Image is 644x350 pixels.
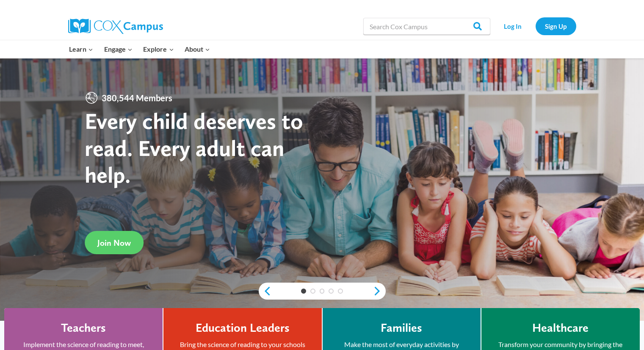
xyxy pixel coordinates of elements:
img: Cox Campus [68,19,163,34]
span: Engage [104,44,133,55]
h4: Teachers [61,321,106,335]
a: 4 [329,289,334,294]
span: Explore [143,44,174,55]
span: About [185,44,210,55]
a: Log In [495,17,531,35]
span: Join Now [97,238,131,248]
nav: Primary Navigation [64,40,216,58]
strong: Every child deserves to read. Every adult can help. [85,107,303,188]
h4: Families [381,321,422,335]
a: 5 [338,289,343,294]
span: 380,544 Members [98,91,176,105]
nav: Secondary Navigation [495,17,576,35]
input: Search Cox Campus [363,18,490,35]
a: next [373,286,386,296]
a: 3 [320,289,325,294]
h4: Education Leaders [196,321,290,335]
span: Learn [69,44,93,55]
a: Join Now [85,231,144,254]
a: 2 [310,289,315,294]
a: previous [259,286,271,296]
h4: Healthcare [532,321,589,335]
div: content slider buttons [259,283,386,300]
a: 1 [301,289,306,294]
a: Sign Up [536,17,576,35]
